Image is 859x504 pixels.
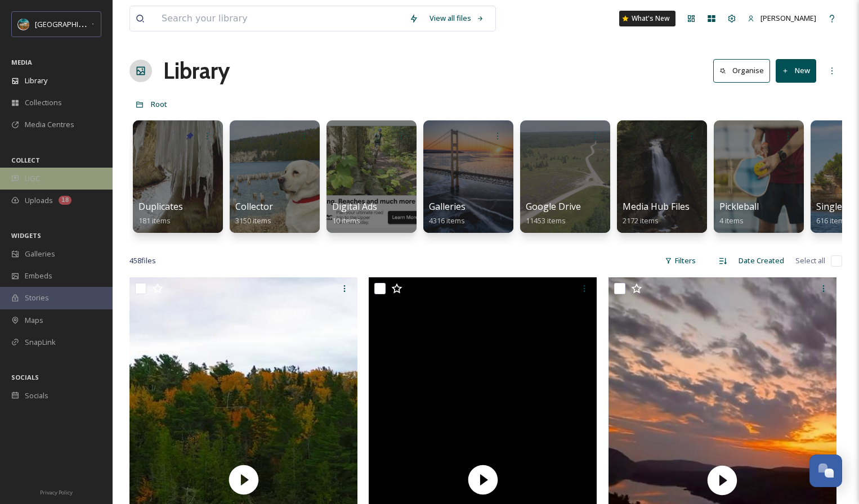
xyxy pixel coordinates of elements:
[332,215,360,226] span: 10 items
[795,255,825,266] span: Select all
[25,271,52,281] span: Embeds
[526,215,566,226] span: 11453 items
[719,201,759,226] a: Pickleball4 items
[742,7,822,29] a: [PERSON_NAME]
[156,6,404,31] input: Search your library
[25,292,49,303] span: Stories
[151,99,167,109] span: Root
[25,119,74,130] span: Media Centres
[816,215,848,226] span: 616 items
[760,13,816,23] span: [PERSON_NAME]
[809,454,842,487] button: Open Chat
[776,59,816,82] button: New
[25,97,62,108] span: Collections
[235,201,273,226] a: Collector3150 items
[151,97,167,111] a: Root
[138,200,183,213] span: Duplicates
[429,201,466,226] a: Galleries4316 items
[11,156,40,164] span: COLLECT
[163,54,230,88] a: Library
[332,200,377,213] span: Digital Ads
[235,200,273,213] span: Collector
[11,373,39,381] span: SOCIALS
[623,201,690,226] a: Media Hub Files2172 items
[40,485,73,498] a: Privacy Policy
[11,231,41,240] span: WIDGETS
[659,250,701,272] div: Filters
[18,19,29,30] img: Snapsea%20Profile.jpg
[526,201,581,226] a: Google Drive11453 items
[429,215,465,226] span: 4316 items
[25,337,56,348] span: SnapLink
[713,59,770,82] button: Organise
[526,200,581,213] span: Google Drive
[138,215,171,226] span: 181 items
[25,390,48,401] span: Socials
[619,11,675,26] a: What's New
[59,196,71,205] div: 18
[235,215,271,226] span: 3150 items
[25,195,53,206] span: Uploads
[25,249,55,259] span: Galleries
[129,255,156,266] span: 458 file s
[138,201,183,226] a: Duplicates181 items
[719,200,759,213] span: Pickleball
[35,19,145,29] span: [GEOGRAPHIC_DATA][US_STATE]
[40,489,73,496] span: Privacy Policy
[429,200,466,213] span: Galleries
[623,200,690,213] span: Media Hub Files
[623,215,659,226] span: 2172 items
[25,75,47,86] span: Library
[733,250,790,272] div: Date Created
[25,173,40,184] span: UGC
[11,58,32,66] span: MEDIA
[25,315,43,326] span: Maps
[424,7,490,29] a: View all files
[719,215,744,226] span: 4 items
[332,201,377,226] a: Digital Ads10 items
